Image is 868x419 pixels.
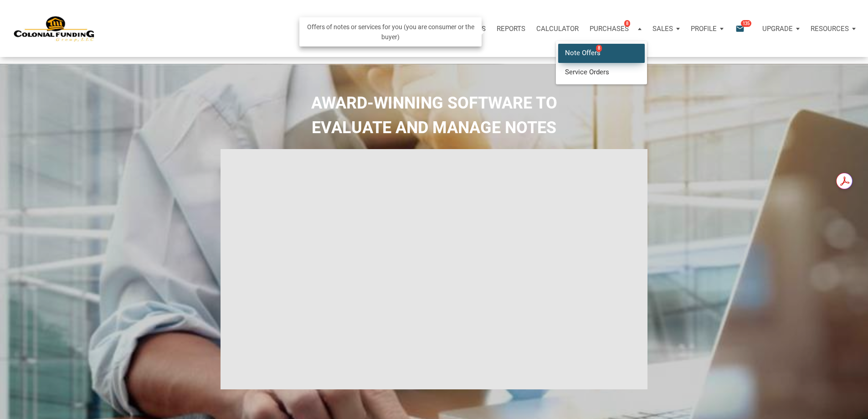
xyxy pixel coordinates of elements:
p: Purchases [590,25,629,33]
span: 135 [741,20,751,27]
button: Purchases8 [584,15,647,42]
button: Resources [805,15,861,42]
button: email135 [729,15,757,42]
a: Note Offers8 [558,44,645,62]
a: Properties [442,15,491,42]
p: Notes [407,25,429,33]
a: Purchases8 Note Offers8Service Orders [584,15,647,42]
p: Sales [652,25,673,33]
p: Resources [811,25,849,33]
a: Service Orders [558,62,645,81]
button: Notes [402,15,442,42]
p: Properties [447,25,486,33]
iframe: NoteUnlimited [221,149,648,389]
p: Upgrade [762,25,793,33]
button: Upgrade [757,15,805,42]
p: Reports [497,25,525,33]
h2: AWARD-WINNING SOFTWARE TO EVALUATE AND MANAGE NOTES [7,91,861,140]
button: Profile [685,15,729,42]
p: Calculator [536,25,579,33]
p: Profile [691,25,717,33]
span: 8 [624,20,630,27]
a: Calculator [531,15,584,42]
i: email [734,23,745,34]
button: Sales [647,15,685,42]
span: 8 [596,45,602,52]
button: Reports [491,15,531,42]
